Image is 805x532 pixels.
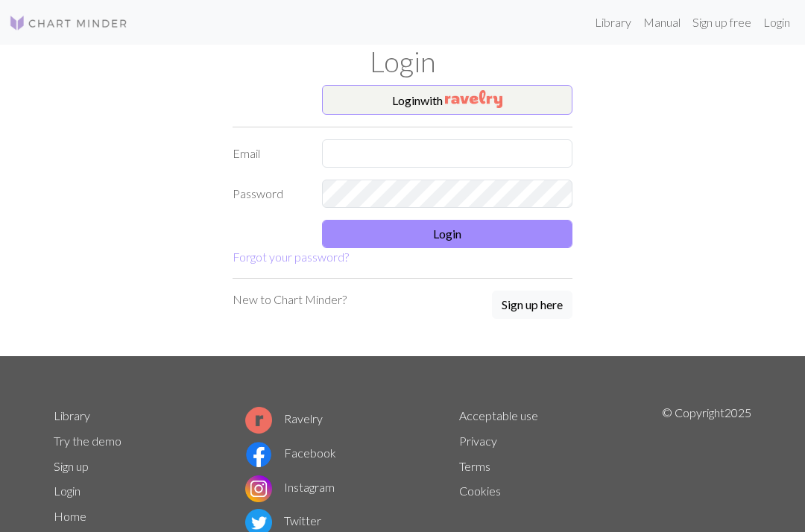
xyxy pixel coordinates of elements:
a: Forgot your password? [233,250,349,264]
img: Ravelry [445,90,502,108]
a: Twitter [245,513,321,528]
a: Instagram [245,480,335,494]
img: Ravelry logo [245,407,272,434]
a: Sign up [54,459,89,473]
a: Sign up here [492,291,572,320]
a: Login [54,484,80,498]
p: New to Chart Minder? [233,291,347,308]
a: Cookies [459,484,501,498]
a: Library [589,7,637,37]
a: Try the demo [54,434,121,448]
a: Library [54,408,90,422]
img: Facebook logo [245,441,272,468]
h1: Login [45,45,760,79]
a: Sign up free [686,7,757,37]
img: Logo [9,14,128,32]
button: Sign up here [492,291,572,319]
a: Acceptable use [459,408,538,422]
img: Instagram logo [245,475,272,502]
a: Ravelry [245,411,323,425]
a: Terms [459,459,490,473]
a: Manual [637,7,686,37]
button: Loginwith [322,85,572,115]
a: Facebook [245,446,336,460]
a: Login [757,7,796,37]
a: Privacy [459,434,497,448]
label: Email [224,139,313,168]
button: Login [322,220,572,248]
a: Home [54,509,86,523]
label: Password [224,180,313,208]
